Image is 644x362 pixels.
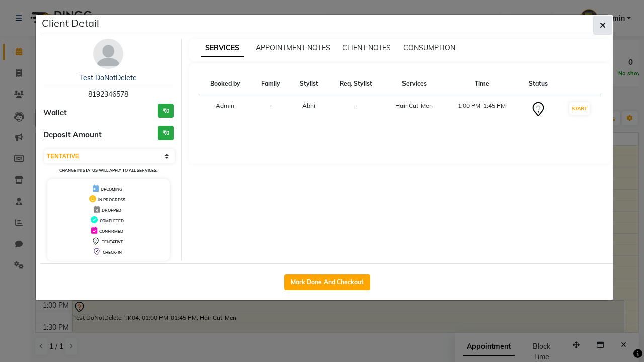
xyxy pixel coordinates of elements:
span: Wallet [43,107,67,119]
small: Change in status will apply to all services. [59,168,157,173]
button: Mark Done And Checkout [284,274,370,290]
span: CONFIRMED [99,229,123,234]
span: CONSUMPTION [403,43,455,52]
h3: ₹0 [158,104,174,118]
img: avatar [93,39,123,69]
td: 1:00 PM-1:45 PM [445,95,519,124]
span: DROPPED [102,208,121,213]
th: Family [252,73,290,95]
span: 8192346578 [88,89,128,99]
div: Hair Cut-Men [389,101,439,110]
span: UPCOMING [101,187,122,192]
th: Time [445,73,519,95]
span: SERVICES [201,39,244,57]
th: Services [383,73,445,95]
td: - [328,95,383,124]
span: IN PROGRESS [98,197,125,202]
td: Admin [199,95,252,124]
button: START [569,102,590,115]
span: Abhi [302,102,315,109]
th: Stylist [290,73,329,95]
span: CHECK-IN [103,250,122,255]
a: Test DoNotDelete [79,73,137,82]
td: - [252,95,290,124]
h3: ₹0 [158,126,174,140]
span: COMPLETED [100,218,124,223]
span: APPOINTMENT NOTES [256,43,330,52]
th: Req. Stylist [328,73,383,95]
h5: Client Detail [42,16,99,31]
span: TENTATIVE [102,239,123,244]
th: Booked by [199,73,252,95]
span: Deposit Amount [43,129,102,141]
span: CLIENT NOTES [342,43,391,52]
th: Status [519,73,558,95]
